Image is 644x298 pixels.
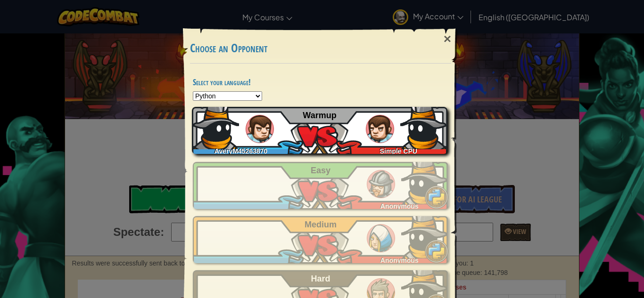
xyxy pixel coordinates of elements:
span: Hard [311,274,330,283]
img: humans_ladder_medium.png [367,224,395,252]
a: Anonymous [193,162,448,209]
a: AveryM45263870Simple CPU [193,107,448,154]
span: Easy [311,166,330,175]
img: humans_ladder_tutorial.png [246,115,274,143]
a: Anonymous [193,216,448,263]
img: D9Gn6IRSMNXHwAAAABJRU5ErkJggg== [401,157,448,204]
span: Anonymous [380,257,419,264]
div: × [437,25,458,53]
h3: Choose an Opponent [190,42,451,55]
img: humans_ladder_tutorial.png [366,115,394,143]
img: humans_ladder_easy.png [367,170,395,198]
span: AveryM45263870 [215,147,267,155]
img: D9Gn6IRSMNXHwAAAABJRU5ErkJggg== [400,102,447,149]
h4: Select your language! [193,78,448,87]
span: Simple CPU [380,147,417,155]
img: D9Gn6IRSMNXHwAAAABJRU5ErkJggg== [192,102,239,149]
span: Medium [305,220,337,229]
span: Anonymous [380,202,419,210]
img: D9Gn6IRSMNXHwAAAABJRU5ErkJggg== [401,211,448,258]
span: Warmup [303,111,336,120]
